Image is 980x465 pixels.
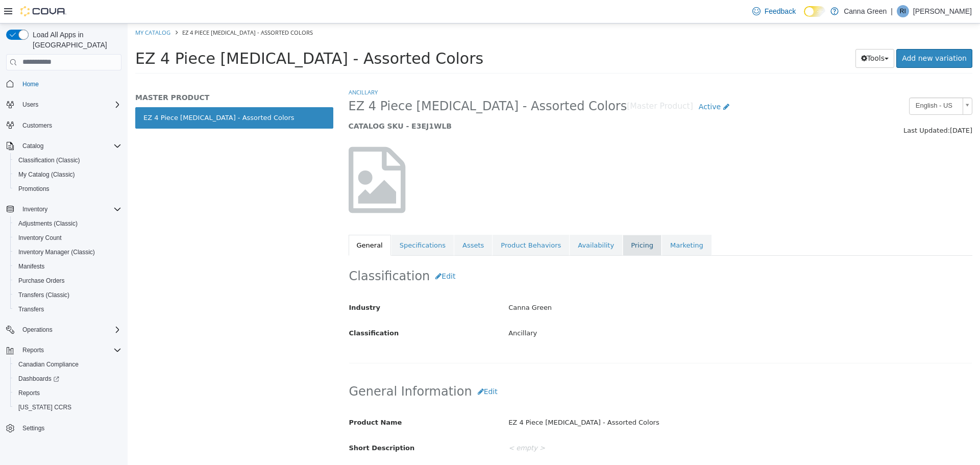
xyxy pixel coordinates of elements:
[222,421,287,428] span: Short Description
[776,103,822,111] span: Last Updated:
[18,262,44,271] span: Manifests
[18,422,48,434] a: Settings
[264,211,326,233] a: Specifications
[14,303,48,315] a: Transfers
[20,6,66,16] img: Cova
[14,275,121,287] span: Purchase Orders
[14,217,82,230] a: Adjustments (Classic)
[913,5,972,17] p: [PERSON_NAME]
[221,65,250,72] a: Ancillary
[18,203,52,215] button: Inventory
[14,289,73,301] a: Transfers (Classic)
[29,30,121,50] span: Load All Apps in [GEOGRAPHIC_DATA]
[14,275,69,287] a: Purchase Orders
[345,359,376,378] button: Edit
[10,231,126,245] button: Inventory Count
[18,360,79,369] span: Canadian Compliance
[571,79,593,87] span: Active
[14,154,84,166] a: Classification (Classic)
[222,280,253,288] span: Industry
[765,6,796,16] span: Feedback
[10,274,126,288] button: Purchase Orders
[10,357,126,372] button: Canadian Compliance
[22,142,43,150] span: Catalog
[499,79,566,87] small: [Master Product]
[900,5,906,17] span: RI
[10,182,126,196] button: Promotions
[14,154,121,166] span: Classification (Classic)
[373,416,852,434] div: < empty >
[14,401,76,413] a: [US_STATE] CCRS
[14,358,83,371] a: Canadian Compliance
[8,5,43,13] a: My Catalog
[769,26,845,44] a: Add new variation
[2,77,126,91] button: Home
[495,211,534,233] a: Pricing
[327,211,364,233] a: Assets
[10,153,126,167] button: Classification (Classic)
[302,243,333,262] button: Edit
[18,170,75,179] span: My Catalog (Classic)
[18,140,47,152] button: Catalog
[10,259,126,274] button: Manifests
[14,232,66,244] a: Inventory Count
[2,139,126,153] button: Catalog
[442,211,495,233] a: Availability
[18,375,59,383] span: Dashboards
[897,5,909,17] div: Raven Irwin
[2,421,126,435] button: Settings
[844,5,887,17] p: Canna Green
[10,245,126,259] button: Inventory Manager (Classic)
[14,289,121,301] span: Transfers (Classic)
[221,75,500,91] span: EZ 4 Piece [MEDICAL_DATA] - Assorted Colors
[14,358,121,371] span: Canadian Compliance
[14,217,121,230] span: Adjustments (Classic)
[18,119,121,132] span: Customers
[10,288,126,302] button: Transfers (Classic)
[18,422,121,434] span: Settings
[10,216,126,231] button: Adjustments (Classic)
[18,324,121,336] span: Operations
[14,168,121,181] span: My Catalog (Classic)
[728,26,767,44] button: Tools
[891,5,893,17] p: |
[14,373,63,385] a: Dashboards
[6,72,121,462] nav: Complex example
[221,98,685,107] h5: CATALOG SKU - E3EJ1WLB
[18,156,80,164] span: Classification (Classic)
[18,324,57,336] button: Operations
[14,232,121,244] span: Inventory Count
[566,74,607,93] a: Active
[22,80,39,88] span: Home
[14,246,121,258] span: Inventory Manager (Classic)
[18,99,121,111] span: Users
[2,97,126,112] button: Users
[221,211,263,233] a: General
[14,183,54,195] a: Promotions
[14,183,121,195] span: Promotions
[2,118,126,133] button: Customers
[18,78,43,90] a: Home
[10,167,126,182] button: My Catalog (Classic)
[10,302,126,316] button: Transfers
[8,69,206,79] h5: MASTER PRODUCT
[222,243,845,262] h2: Classification
[22,205,47,213] span: Inventory
[782,75,831,90] span: English - US
[18,119,56,132] a: Customers
[22,101,38,109] span: Users
[18,344,48,356] button: Reports
[14,387,121,399] span: Reports
[14,387,44,399] a: Reports
[804,6,825,17] input: Dark Mode
[2,343,126,357] button: Reports
[14,401,121,413] span: Washington CCRS
[18,140,121,152] span: Catalog
[365,211,442,233] a: Product Behaviors
[373,276,852,293] div: Canna Green
[10,386,126,400] button: Reports
[18,277,65,285] span: Purchase Orders
[18,234,62,242] span: Inventory Count
[18,291,69,299] span: Transfers (Classic)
